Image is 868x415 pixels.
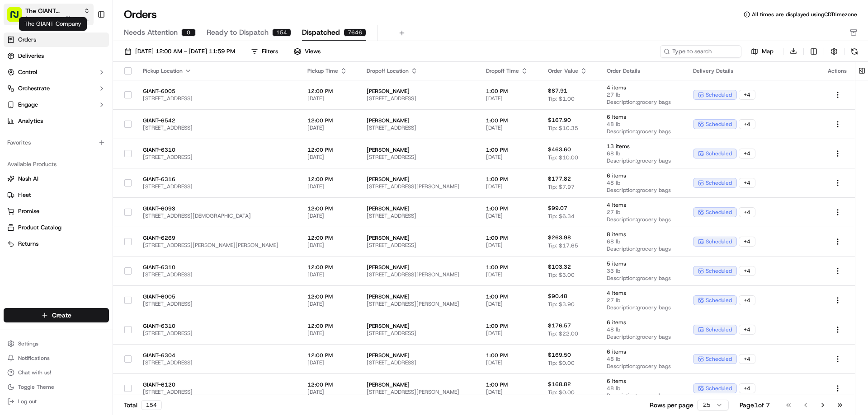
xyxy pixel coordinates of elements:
span: 1:00 PM [486,381,533,388]
div: + 4 [739,237,755,247]
span: [PERSON_NAME] [367,322,472,330]
span: $168.82 [548,381,571,388]
span: 68 lb [607,150,679,157]
div: Pickup Time [307,67,352,75]
span: [STREET_ADDRESS] [367,212,472,219]
span: [STREET_ADDRESS] [367,95,472,102]
span: [STREET_ADDRESS][PERSON_NAME] [367,388,472,396]
span: Notifications [18,354,50,362]
a: 💻API Documentation [73,198,149,214]
span: 12:00 PM [307,176,352,183]
span: Deliveries [18,52,44,60]
button: Nash AI [4,172,109,186]
div: + 4 [739,266,755,276]
span: scheduled [706,209,732,216]
span: [STREET_ADDRESS] [143,271,293,278]
span: Description: grocery bags [607,187,679,194]
span: 1:00 PM [486,146,533,154]
span: Description: grocery bags [607,304,679,311]
span: Tip: $0.00 [548,389,575,396]
span: GIANT-6310 [143,146,293,154]
span: 48 lb [607,121,679,128]
button: Promise [4,204,109,219]
span: [DATE] [486,271,533,278]
button: Product Catalog [4,220,109,235]
span: [STREET_ADDRESS] [143,183,293,190]
div: + 4 [739,178,755,188]
span: 12:00 PM [307,88,352,95]
span: GIANT-6269 [143,234,293,242]
span: [DATE] [486,300,533,308]
span: 12:00 PM [307,381,352,388]
span: $167.90 [548,117,571,124]
button: Toggle Theme [4,381,109,393]
span: Needs Attention [124,27,178,38]
a: 📗Knowledge Base [5,198,73,214]
span: [PERSON_NAME] [367,117,472,124]
h1: Orders [124,7,157,22]
span: 1:00 PM [486,293,533,300]
span: [DATE] [307,95,352,102]
span: Orders [18,36,36,44]
button: [DATE] 12:00 AM - [DATE] 11:59 PM [120,45,239,58]
span: scheduled [706,326,732,333]
span: [PERSON_NAME][EMAIL_ADDRESS][PERSON_NAME][DOMAIN_NAME] [25,15,90,23]
a: Orders [4,33,109,47]
span: 48 lb [607,355,679,363]
span: [STREET_ADDRESS] [143,388,293,396]
a: Nash AI [7,175,105,183]
a: Powered byPylon [64,224,109,231]
span: $463.60 [548,146,571,153]
span: Analytics [18,117,43,125]
span: [DATE] [307,271,352,278]
button: Notifications [4,352,109,364]
span: 6 items [607,378,679,385]
span: [DATE] [486,212,533,219]
button: Create [4,308,109,322]
div: Dropoff Time [486,67,533,75]
p: Rows per page [650,401,693,410]
span: scheduled [706,355,732,363]
span: [STREET_ADDRESS][PERSON_NAME] [367,271,472,278]
span: Product Catalog [18,224,61,232]
span: $177.82 [548,175,571,182]
span: [PERSON_NAME] [367,205,472,212]
span: • [75,140,78,147]
span: 1:00 PM [486,234,533,242]
div: + 4 [739,90,755,100]
p: Welcome 👋 [9,36,165,51]
span: 12:00 PM [307,352,352,359]
div: Favorites [4,135,109,150]
span: [STREET_ADDRESS] [367,242,472,249]
span: [DATE] [486,388,533,396]
span: 1:00 PM [486,88,533,95]
span: [PERSON_NAME] [367,146,472,154]
div: Dropoff Location [367,67,472,75]
div: Start new chat [41,86,148,95]
button: Returns [4,237,109,251]
span: GIANT-6316 [143,176,293,183]
span: [STREET_ADDRESS][PERSON_NAME] [367,183,472,190]
span: Description: grocery bags [607,245,679,252]
span: Description: grocery bags [607,363,679,370]
span: [DATE] [486,154,533,161]
div: + 4 [739,354,755,364]
span: [STREET_ADDRESS] [367,330,472,337]
span: [DATE] [307,183,352,190]
span: [PERSON_NAME] [367,381,472,388]
button: The GIANT Company[PERSON_NAME][EMAIL_ADDRESS][PERSON_NAME][DOMAIN_NAME] [4,4,94,25]
button: Fleet [4,188,109,202]
span: scheduled [706,91,732,98]
span: 6 items [607,348,679,355]
span: [DATE] [307,242,352,249]
span: API Documentation [85,202,145,211]
span: Views [305,47,321,56]
span: 12:00 PM [307,117,352,124]
div: + 4 [739,149,755,159]
span: Orchestrate [18,84,50,93]
span: [STREET_ADDRESS] [367,154,472,161]
div: Past conversations [9,117,61,125]
span: 27 lb [607,209,679,216]
button: Views [290,45,325,58]
span: Log out [18,398,37,405]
